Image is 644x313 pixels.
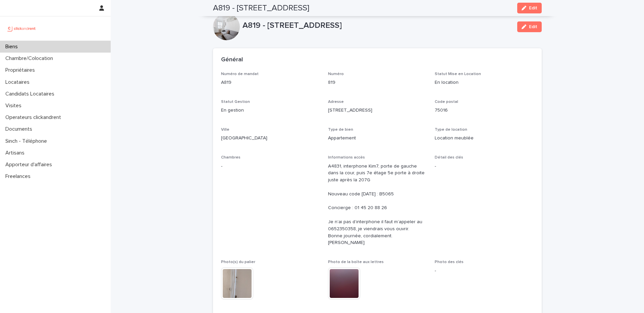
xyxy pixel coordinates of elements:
[328,163,427,247] p: A4831, interphone Kim7, porte de gauche dans la cour, puis 7e étage 5e porte à droite juste après...
[221,135,320,142] p: [GEOGRAPHIC_DATA]
[243,21,512,30] p: A819 - [STREET_ADDRESS]
[435,100,458,104] span: Code postal
[221,260,255,264] span: Photo(s) du palier
[328,79,427,86] p: 819
[517,21,542,32] button: Edit
[517,3,542,13] button: Edit
[221,100,250,104] span: Statut Gestion
[5,22,38,35] img: UCB0brd3T0yccxBKYDjQ
[328,155,365,160] span: Informations accès
[435,72,481,76] span: Statut Mise en Location
[3,91,60,97] p: Candidats Locataires
[435,79,534,86] p: En location
[3,150,30,156] p: Artisans
[3,114,66,121] p: Operateurs clickandrent
[3,79,35,85] p: Locataires
[435,155,463,160] span: Détail des clés
[529,6,537,10] span: Edit
[221,128,229,132] span: Ville
[3,173,36,180] p: Freelances
[435,267,534,274] p: -
[328,107,427,114] p: [STREET_ADDRESS]
[328,135,427,142] p: Appartement
[221,72,259,76] span: Numéro de mandat
[221,79,320,86] p: A819
[328,72,344,76] span: Numéro
[221,56,243,64] h2: Général
[3,138,52,144] p: Sinch - Téléphone
[435,135,534,142] p: Location meublée
[213,3,309,13] h2: A819 - [STREET_ADDRESS]
[435,107,534,114] p: 75016
[328,260,384,264] span: Photo de la boîte aux lettres
[328,128,353,132] span: Type de bien
[3,44,23,50] p: Biens
[221,163,320,170] p: -
[529,24,537,29] span: Edit
[221,155,240,160] span: Chambres
[435,260,464,264] span: Photo des clés
[3,55,58,62] p: Chambre/Colocation
[435,163,534,170] p: -
[3,103,27,109] p: Visites
[3,162,57,168] p: Apporteur d'affaires
[435,128,467,132] span: Type de location
[3,67,40,73] p: Propriétaires
[328,100,344,104] span: Adresse
[3,126,38,132] p: Documents
[221,107,320,114] p: En gestion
